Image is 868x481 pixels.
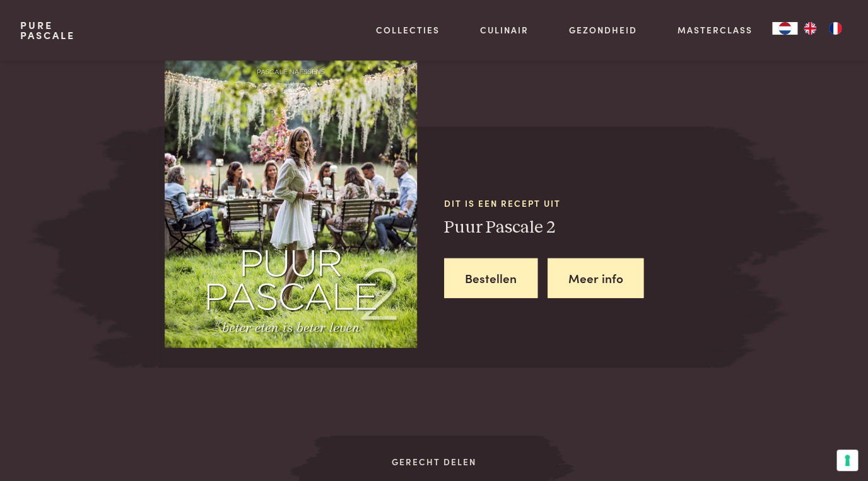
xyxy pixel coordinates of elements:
[444,217,710,239] h3: Puur Pascale 2
[823,22,848,35] a: FR
[331,455,537,468] span: Gerecht delen
[548,258,644,298] a: Meer info
[444,197,710,210] span: Dit is een recept uit
[772,22,797,35] div: Language
[20,20,75,40] a: PurePascale
[376,23,440,37] a: Collecties
[836,449,858,471] button: Uw voorkeuren voor toestemming voor trackingtechnologieën
[569,23,637,37] a: Gezondheid
[797,22,848,35] ul: Language list
[444,258,537,298] a: Bestellen
[797,22,823,35] a: EN
[677,23,752,37] a: Masterclass
[772,22,797,35] a: NL
[480,23,529,37] a: Culinair
[772,22,848,35] aside: Language selected: Nederlands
